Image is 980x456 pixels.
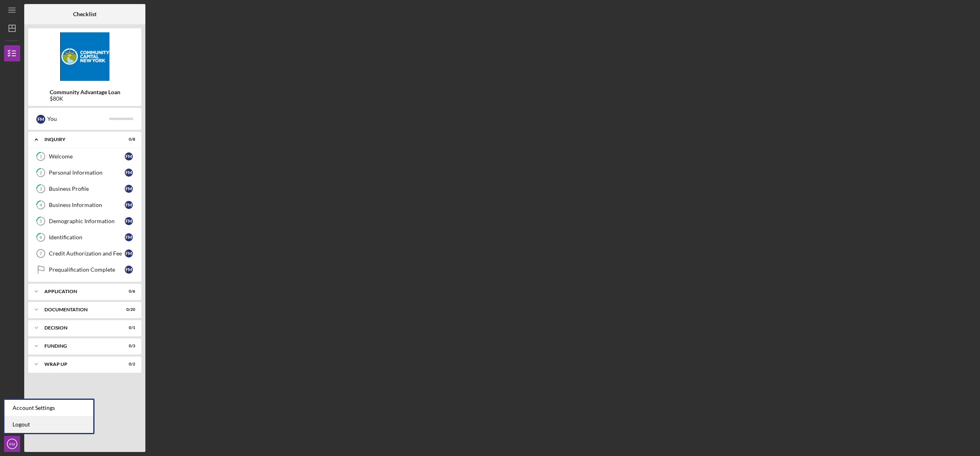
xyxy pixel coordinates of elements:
tspan: 5 [40,219,42,224]
div: Prequalification Complete [49,266,125,273]
b: Community Advantage Loan [50,89,120,95]
a: 5Demographic InformationFM [32,213,137,229]
div: F M [36,115,45,124]
div: Identification [49,234,125,241]
div: 0 / 6 [121,289,135,294]
div: You [47,112,109,126]
div: Documentation [44,307,115,312]
div: $80K [50,95,120,102]
div: Inquiry [44,137,115,142]
div: F M [125,217,133,225]
tspan: 4 [40,203,42,208]
div: Demographic Information [49,218,125,224]
tspan: 7 [40,251,42,256]
div: Business Information [49,202,125,208]
a: Logout [4,416,93,433]
div: Welcome [49,153,125,160]
a: 7Credit Authorization and FeeFM [32,245,137,262]
div: F M [125,249,133,258]
a: Prequalification CompleteFM [32,262,137,278]
b: Checklist [73,11,97,17]
a: 2Personal InformationFM [32,165,137,181]
text: FM [9,442,15,446]
div: 0 / 2 [121,362,135,367]
div: Personal Information [49,169,125,176]
div: F M [125,185,133,193]
div: Decision [44,325,115,330]
div: 0 / 3 [121,344,135,348]
div: Account Settings [4,400,93,416]
tspan: 1 [40,154,42,159]
div: 0 / 20 [121,307,135,312]
a: 6IdentificationFM [32,229,137,245]
div: Business Profile [49,186,125,192]
div: Credit Authorization and Fee [49,250,125,257]
tspan: 3 [40,186,42,192]
div: F M [125,152,133,160]
a: 1WelcomeFM [32,148,137,165]
div: F M [125,169,133,177]
div: 0 / 1 [121,325,135,330]
div: 0 / 8 [121,137,135,142]
div: Funding [44,344,115,348]
div: F M [125,266,133,274]
a: 4Business InformationFM [32,197,137,213]
a: 3Business ProfileFM [32,181,137,197]
div: Wrap up [44,362,115,367]
div: F M [125,201,133,209]
div: F M [125,233,133,241]
tspan: 6 [40,235,42,240]
div: Application [44,289,115,294]
img: Product logo [28,32,141,81]
button: FM [4,436,20,452]
tspan: 2 [40,170,42,175]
